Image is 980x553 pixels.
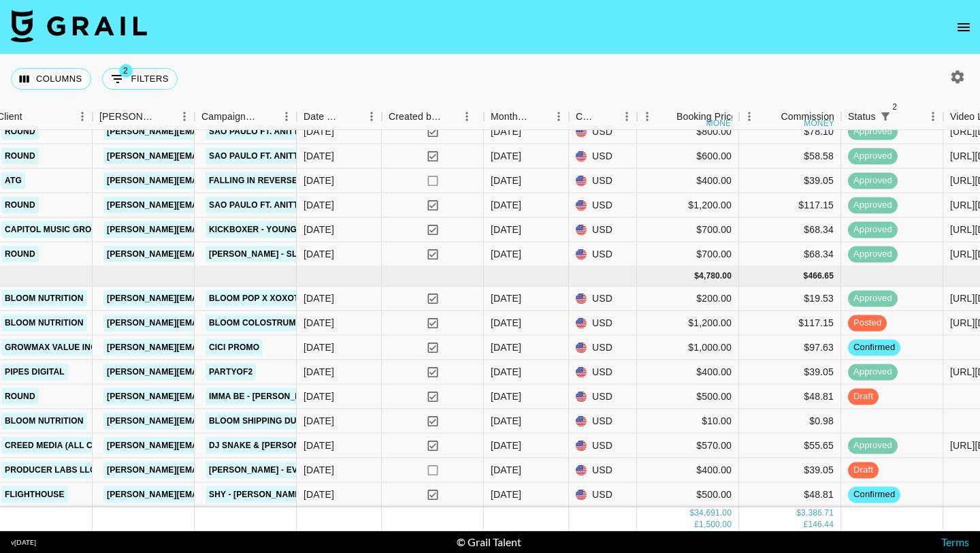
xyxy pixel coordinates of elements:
div: Jul '25 [491,149,521,163]
a: PARTYOF2 [206,364,256,381]
a: Bloom Colostrum x Zohrastacey [206,315,372,332]
button: Menu [72,106,93,127]
a: [PERSON_NAME][EMAIL_ADDRESS][DOMAIN_NAME] [103,290,325,307]
a: [PERSON_NAME][EMAIL_ADDRESS][DOMAIN_NAME] [103,172,325,189]
div: [PERSON_NAME] [99,104,155,130]
span: approved [848,248,898,261]
span: 2 [888,100,902,114]
a: [PERSON_NAME][EMAIL_ADDRESS][DOMAIN_NAME] [103,148,325,165]
span: draft [848,464,879,477]
div: money [706,119,737,127]
div: $55.65 [739,434,841,458]
div: $500.00 [637,483,739,507]
div: USD [569,434,637,458]
div: 16/07/2025 [304,316,334,330]
div: USD [569,169,637,193]
span: approved [848,292,898,305]
div: USD [569,287,637,311]
a: [PERSON_NAME][EMAIL_ADDRESS][DOMAIN_NAME] [103,339,325,356]
a: Bloom Shipping Dutie Fees [206,413,337,430]
div: 2 active filters [876,107,895,126]
div: 146.44 [808,519,834,531]
div: Campaign (Type) [201,104,257,130]
div: $700.00 [637,242,739,267]
div: $600.00 [637,144,739,169]
div: USD [569,336,637,360]
div: $ [689,507,694,519]
button: Sort [762,107,781,126]
button: Show filters [876,107,895,126]
button: Sort [657,107,676,126]
div: 16/07/2025 [304,291,334,305]
div: 08/08/2025 [304,365,334,379]
button: Sort [155,107,174,126]
img: Grail Talent [11,10,147,42]
div: Booker [93,104,195,130]
div: $200.00 [637,287,739,311]
button: open drawer [950,14,977,41]
div: $1,200.00 [637,311,739,336]
div: $700.00 [637,218,739,242]
button: Sort [529,107,549,126]
div: Aug '25 [491,439,521,452]
a: Sao Paulo Ft. Anitta - [PERSON_NAME] [206,197,385,214]
button: Sort [442,107,461,126]
a: [PERSON_NAME][EMAIL_ADDRESS][DOMAIN_NAME] [103,462,325,479]
div: £ [694,519,699,531]
div: USD [569,242,637,267]
a: Round [1,246,39,263]
div: Jul '25 [491,223,521,236]
a: [PERSON_NAME][EMAIL_ADDRESS][DOMAIN_NAME] [103,246,325,263]
a: [PERSON_NAME][EMAIL_ADDRESS][DOMAIN_NAME] [103,486,325,503]
div: Status [848,104,876,130]
a: [PERSON_NAME][EMAIL_ADDRESS][DOMAIN_NAME] [103,315,325,332]
div: USD [569,483,637,507]
div: $1,200.00 [637,193,739,218]
div: $48.81 [739,483,841,507]
a: Falling In Reverse - "[DEMOGRAPHIC_DATA] Is A Weapon" [206,172,470,189]
div: $400.00 [637,169,739,193]
a: [PERSON_NAME] - everytime [206,462,338,479]
div: USD [569,360,637,385]
a: [PERSON_NAME][EMAIL_ADDRESS][DOMAIN_NAME] [103,123,325,140]
div: Currency [569,104,637,130]
button: Menu [637,106,657,127]
div: $68.34 [739,218,841,242]
span: approved [848,366,898,379]
span: approved [848,125,898,138]
a: Bloom Nutrition [1,315,87,332]
div: £ [804,519,808,531]
div: $39.05 [739,458,841,483]
button: Menu [739,106,759,127]
div: $0.98 [739,409,841,434]
a: Kickboxer - YoungBoy Never Broke Again [206,221,410,238]
div: USD [569,218,637,242]
div: 3,386.71 [801,507,834,519]
div: Jul '25 [491,125,521,138]
div: Aug '25 [491,414,521,428]
div: Aug '25 [491,316,521,330]
div: Created by Grail Team [382,104,484,130]
button: Sort [598,107,617,126]
div: USD [569,193,637,218]
div: $97.63 [739,336,841,360]
div: $117.15 [739,193,841,218]
a: Round [1,197,39,214]
div: $ [804,270,808,282]
div: 466.65 [808,270,834,282]
div: Aug '25 [491,365,521,379]
a: [PERSON_NAME][EMAIL_ADDRESS][DOMAIN_NAME] [103,197,325,214]
span: approved [848,199,898,212]
div: $19.53 [739,287,841,311]
a: Sao Paulo Ft. Anitta - [PERSON_NAME] [206,148,385,165]
div: $400.00 [637,458,739,483]
a: Creed Media (All Campaigns) [1,437,143,454]
button: Menu [457,106,477,127]
a: [PERSON_NAME][EMAIL_ADDRESS][DOMAIN_NAME] [103,221,325,238]
button: Menu [174,106,195,127]
a: CiCi Promo [206,339,263,356]
div: 08/08/2025 [304,390,334,403]
div: Month Due [491,104,529,130]
span: approved [848,174,898,187]
div: Jul '25 [491,247,521,261]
